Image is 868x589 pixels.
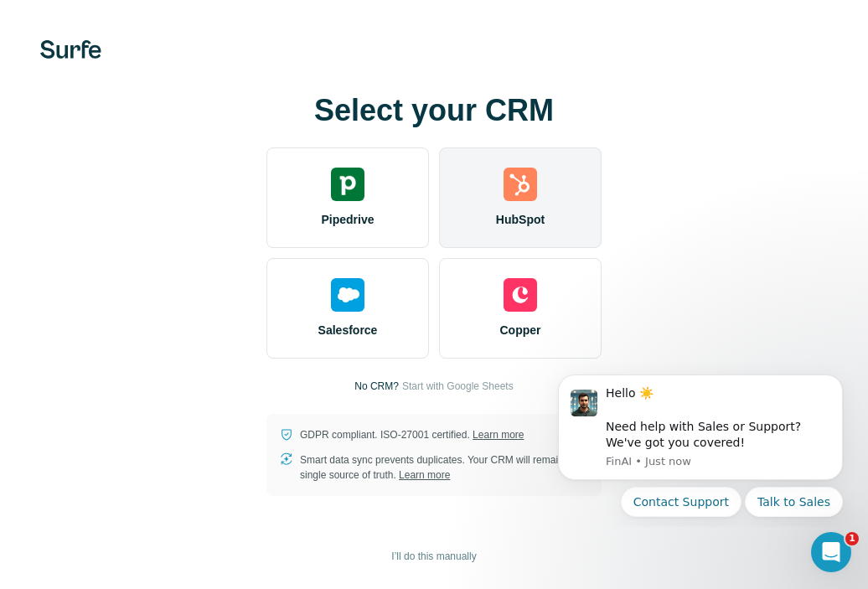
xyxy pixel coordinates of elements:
span: 1 [845,532,859,545]
img: hubspot's logo [504,168,537,201]
span: I’ll do this manually [391,549,476,564]
button: I’ll do this manually [380,544,488,569]
img: copper's logo [504,278,537,312]
a: Learn more [399,469,450,481]
iframe: Intercom live chat [811,532,851,572]
p: GDPR compliant. ISO-27001 certified. [300,427,524,442]
button: Start with Google Sheets [402,379,514,394]
span: Salesforce [318,322,378,338]
img: pipedrive's logo [331,168,364,201]
h1: Select your CRM [266,94,602,127]
img: Surfe's logo [40,40,101,59]
span: Pipedrive [321,211,374,228]
iframe: Intercom notifications message [533,360,868,527]
p: No CRM? [354,379,399,394]
p: Smart data sync prevents duplicates. Your CRM will remain the single source of truth. [300,452,588,483]
span: HubSpot [496,211,545,228]
a: Learn more [473,429,524,441]
span: Copper [500,322,541,338]
img: salesforce's logo [331,278,364,312]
